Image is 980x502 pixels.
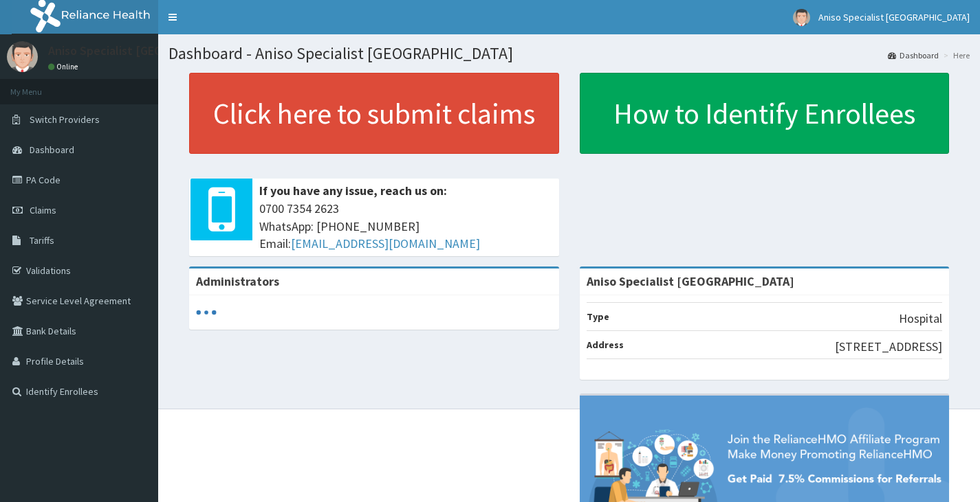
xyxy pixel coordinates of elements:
p: Aniso Specialist [GEOGRAPHIC_DATA] [48,45,249,57]
a: Dashboard [888,49,939,61]
a: Online [48,62,81,71]
span: Tariffs [30,234,54,247]
img: User Image [7,41,38,72]
a: [EMAIL_ADDRESS][DOMAIN_NAME] [291,236,480,251]
li: Here [940,49,970,61]
h1: Dashboard - Aniso Specialist [GEOGRAPHIC_DATA] [168,45,970,62]
b: Type [587,310,609,323]
img: User Image [793,9,810,26]
span: Claims [30,204,56,216]
p: [STREET_ADDRESS] [835,338,942,356]
span: Switch Providers [30,113,100,126]
svg: audio-loading [196,302,217,323]
p: Hospital [899,310,942,328]
a: How to Identify Enrollees [580,73,950,154]
span: Aniso Specialist [GEOGRAPHIC_DATA] [818,11,970,23]
strong: Aniso Specialist [GEOGRAPHIC_DATA] [587,273,794,289]
b: Address [587,339,624,351]
span: Dashboard [30,144,74,156]
b: Administrators [196,273,279,289]
a: Click here to submit claims [189,73,559,154]
span: 0700 7354 2623 WhatsApp: [PHONE_NUMBER] Email: [259,200,552,253]
b: If you have any issue, reach us on: [259,183,447,198]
